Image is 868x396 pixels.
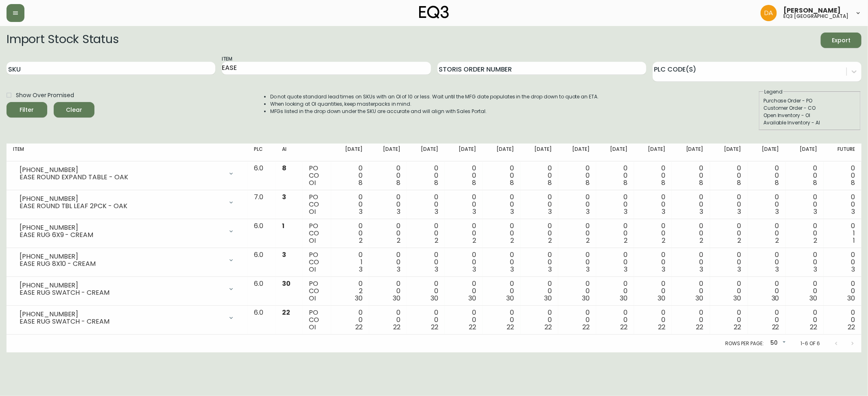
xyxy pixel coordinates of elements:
[734,294,741,303] span: 30
[20,260,223,268] div: EASE RUG 8X10 - CREAM
[376,309,400,331] div: 0 0
[507,322,514,332] span: 22
[783,7,841,14] span: [PERSON_NAME]
[754,251,779,273] div: 0 0
[20,166,223,174] div: [PHONE_NUMBER]
[431,294,438,303] span: 30
[810,322,817,332] span: 22
[282,279,291,288] span: 30
[451,194,476,215] div: 0 0
[397,265,400,274] span: 3
[700,236,704,245] span: 2
[309,194,325,215] div: PO CO
[13,165,241,183] div: [PHONE_NUMBER]EASE ROUND EXPAND TABLE - OAK
[270,100,599,108] li: When looking at OI quantities, keep masterpacks in mind.
[309,280,325,302] div: PO CO
[20,174,223,181] div: EASE ROUND EXPAND TABLE - OAK
[710,144,748,161] th: [DATE]
[527,309,552,331] div: 0 0
[672,144,710,161] th: [DATE]
[738,265,741,274] span: 3
[282,250,286,259] span: 3
[792,222,817,244] div: 0 0
[821,33,861,48] button: Export
[247,248,275,277] td: 6.0
[468,294,476,303] span: 30
[830,309,855,331] div: 0 0
[848,322,855,332] span: 22
[489,280,514,302] div: 0 0
[7,144,247,161] th: Item
[792,194,817,215] div: 0 0
[270,93,599,100] li: Do not quote standard lead times on SKUs with an OI of 10 or less. Wait until the MFG date popula...
[662,236,665,245] span: 2
[510,236,514,245] span: 2
[359,178,363,187] span: 8
[641,280,665,302] div: 0 0
[586,207,590,216] span: 3
[830,222,855,244] div: 0 1
[413,251,438,273] div: 0 0
[338,222,363,244] div: 0 0
[520,144,558,161] th: [DATE]
[851,207,855,216] span: 3
[13,194,241,211] div: [PHONE_NUMBER]EASE ROUND TBL LEAF 2PCK - OAK
[396,178,400,187] span: 8
[830,251,855,273] div: 0 0
[603,194,627,215] div: 0 0
[772,322,779,332] span: 22
[309,165,325,187] div: PO CO
[847,294,855,303] span: 30
[623,178,627,187] span: 8
[13,251,241,269] div: [PHONE_NUMBER]EASE RUG 8X10 - CREAM
[20,289,223,296] div: EASE RUG SWATCH - CREAM
[783,14,848,19] h5: eq3 [GEOGRAPHIC_DATA]
[737,178,741,187] span: 8
[413,222,438,244] div: 0 0
[813,207,817,216] span: 3
[413,309,438,331] div: 0 0
[800,340,820,347] p: 1-6 of 6
[827,35,855,46] span: Export
[565,222,590,244] div: 0 0
[338,165,363,187] div: 0 0
[624,236,627,245] span: 2
[754,165,779,187] div: 0 0
[603,309,627,331] div: 0 0
[792,309,817,331] div: 0 0
[603,165,627,187] div: 0 0
[641,309,665,331] div: 0 0
[472,207,476,216] span: 3
[634,144,672,161] th: [DATE]
[700,207,704,216] span: 3
[506,294,514,303] span: 30
[603,280,627,302] div: 0 0
[813,178,817,187] span: 8
[309,309,325,331] div: PO CO
[772,294,779,303] span: 30
[603,222,627,244] div: 0 0
[763,97,856,104] div: Purchase Order - PO
[376,194,400,215] div: 0 0
[20,202,223,210] div: EASE ROUND TBL LEAF 2PCK - OAK
[13,280,241,298] div: [PHONE_NUMBER]EASE RUG SWATCH - CREAM
[359,236,363,245] span: 2
[565,280,590,302] div: 0 0
[624,265,627,274] span: 3
[309,222,325,244] div: PO CO
[678,165,703,187] div: 0 0
[717,165,741,187] div: 0 0
[247,277,275,306] td: 6.0
[596,144,634,161] th: [DATE]
[813,265,817,274] span: 3
[754,280,779,302] div: 0 0
[548,207,552,216] span: 3
[754,194,779,215] div: 0 0
[309,265,316,274] span: OI
[451,222,476,244] div: 0 0
[397,236,400,245] span: 2
[792,280,817,302] div: 0 0
[678,280,703,302] div: 0 0
[407,144,445,161] th: [DATE]
[527,280,552,302] div: 0 0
